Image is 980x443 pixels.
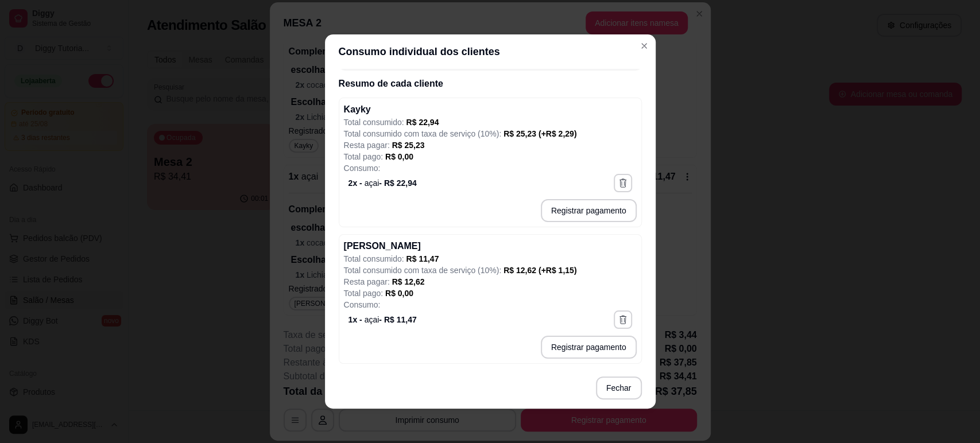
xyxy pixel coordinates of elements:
button: Close [635,37,653,55]
span: R$ 11,47 [406,254,439,263]
span: R$ 0,00 [385,289,413,298]
span: R$ 0,00 [385,152,413,161]
p: Resta pagar: [344,276,637,287]
button: Registrar pagamento [541,336,637,359]
span: R$ 25,23 [392,141,425,150]
header: Consumo individual dos clientes [325,34,656,69]
p: Consumo: [344,299,637,310]
p: Consumo: [344,162,637,174]
p: Total consumido: [344,116,637,128]
p: Resta pagar: [344,139,637,151]
button: Fechar [596,376,642,399]
p: Total pago: [344,151,637,162]
p: Total consumido com taxa de serviço ( 10 %): [344,128,637,139]
span: R$ 25,23 (+ R$ 2,29 ) [503,129,576,138]
p: 1 x - - R$ 11,47 [348,314,417,325]
p: Total consumido com taxa de serviço ( 10 %): [344,265,637,276]
span: R$ 12,62 (+ R$ 1,15 ) [503,266,576,275]
p: Total pago: [344,287,637,299]
span: R$ 12,62 [392,277,425,286]
span: açai [365,315,379,324]
p: [PERSON_NAME] [344,239,421,253]
span: R$ 22,94 [406,118,439,127]
p: Total consumido: [344,253,637,265]
button: Registrar pagamento [541,199,637,222]
p: Resumo de cada cliente [339,77,642,91]
p: 2 x - - R$ 22,94 [348,177,417,189]
span: açai [365,178,379,188]
p: Kayky [344,103,371,116]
